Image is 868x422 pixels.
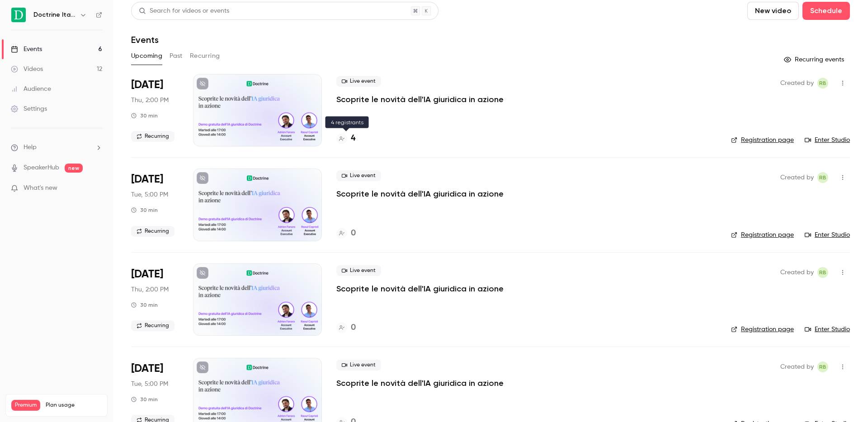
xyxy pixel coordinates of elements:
span: Romain Ballereau [817,78,828,89]
span: Live event [336,265,381,276]
span: Created by [780,78,814,89]
button: Recurring [190,49,220,63]
span: Help [24,143,37,152]
span: Tue, 5:00 PM [131,190,168,199]
span: Created by [780,267,814,278]
a: 0 [336,322,356,334]
h6: Doctrine Italia [33,10,76,19]
span: new [65,164,83,173]
h4: 4 [351,132,355,145]
h1: Events [131,34,159,45]
a: 4 [336,132,355,145]
span: [DATE] [131,361,163,376]
span: Live event [336,360,381,370]
button: Upcoming [131,49,162,63]
div: Search for videos or events [139,6,229,16]
div: 30 min [131,112,158,119]
a: Registration page [731,230,794,239]
a: Scoprite le novità dell'IA giuridica in azione [336,378,504,389]
button: New video [747,2,799,20]
span: Romain Ballereau [817,361,828,372]
button: Schedule [802,2,850,20]
span: RB [819,78,826,89]
span: Thu, 2:00 PM [131,96,169,105]
span: Romain Ballereau [817,172,828,183]
span: Live event [336,76,381,87]
div: Sep 18 Thu, 2:00 PM (Europe/Paris) [131,263,179,336]
iframe: Noticeable Trigger [91,184,102,192]
a: Registration page [731,325,794,334]
a: Scoprite le novità dell'IA giuridica in azione [336,188,504,199]
span: Created by [780,172,814,183]
span: Premium [11,400,40,411]
div: Events [11,45,42,54]
span: Recurring [131,320,175,331]
span: [DATE] [131,78,163,92]
button: Past [170,49,183,63]
span: Recurring [131,131,175,142]
a: Scoprite le novità dell'IA giuridica in azione [336,94,504,105]
div: Sep 11 Thu, 2:00 PM (Europe/Paris) [131,74,179,146]
div: Videos [11,65,43,74]
span: [DATE] [131,172,163,187]
a: Enter Studio [805,325,850,334]
span: Live event [336,170,381,181]
a: Registration page [731,136,794,145]
a: Enter Studio [805,230,850,239]
a: SpeakerHub [24,163,59,173]
button: Recurring events [780,52,850,67]
h4: 0 [351,322,356,334]
h4: 0 [351,227,356,239]
div: 30 min [131,206,158,214]
span: Created by [780,361,814,372]
span: RB [819,361,826,372]
span: What's new [24,183,57,193]
li: help-dropdown-opener [11,143,102,152]
span: RB [819,267,826,278]
div: Audience [11,84,51,94]
a: 0 [336,227,356,239]
div: 30 min [131,396,158,403]
span: RB [819,172,826,183]
span: Recurring [131,226,175,237]
div: 30 min [131,301,158,309]
span: [DATE] [131,267,163,281]
img: Doctrine Italia [11,8,26,22]
div: Settings [11,104,47,113]
a: Scoprite le novità dell'IA giuridica in azione [336,283,504,294]
span: Plan usage [46,402,102,409]
span: Thu, 2:00 PM [131,285,169,294]
span: Tue, 5:00 PM [131,380,168,389]
a: Enter Studio [805,136,850,145]
div: Sep 16 Tue, 5:00 PM (Europe/Paris) [131,169,179,241]
span: Romain Ballereau [817,267,828,278]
